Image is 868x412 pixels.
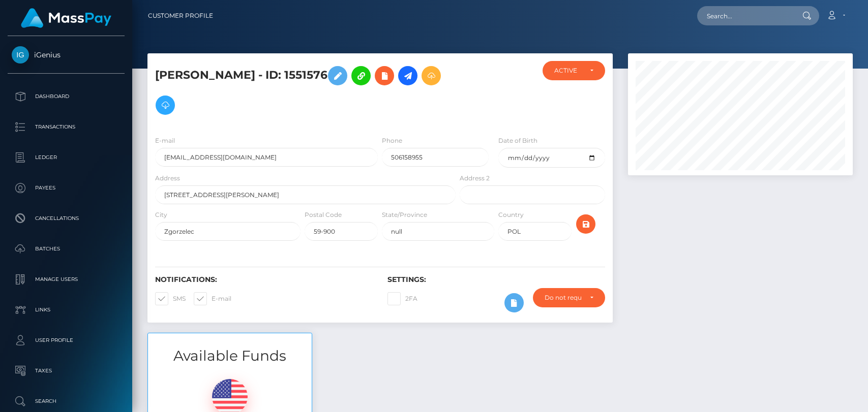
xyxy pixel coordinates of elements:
label: Date of Birth [498,136,537,145]
a: Ledger [8,145,125,170]
p: Taxes [12,363,121,378]
a: Dashboard [8,84,125,109]
a: Transactions [8,114,125,140]
img: MassPay Logo [21,8,111,28]
h5: [PERSON_NAME] - ID: 1551576 [155,61,450,120]
label: SMS [155,292,186,305]
label: Country [498,210,524,219]
label: State/Province [382,210,427,219]
a: Manage Users [8,267,125,292]
a: Customer Profile [148,5,213,26]
label: Postal Code [305,210,342,219]
label: Address [155,174,180,183]
p: Search [12,394,121,409]
p: Manage Users [12,272,121,287]
a: Batches [8,236,125,262]
label: Address 2 [460,174,490,183]
div: Do not require [545,294,581,302]
a: Links [8,297,125,323]
h3: Available Funds [148,346,312,366]
p: Cancellations [12,211,121,226]
span: iGenius [8,50,125,59]
p: Batches [12,241,121,257]
img: iGenius [12,46,29,64]
p: Dashboard [12,89,121,104]
a: Payees [8,175,125,201]
h6: Notifications: [155,275,372,284]
p: Payees [12,180,121,196]
a: Taxes [8,358,125,384]
label: Phone [382,136,402,145]
label: E-mail [194,292,231,305]
p: Ledger [12,150,121,165]
p: Transactions [12,119,121,135]
p: Links [12,302,121,318]
p: User Profile [12,333,121,348]
label: 2FA [387,292,417,305]
label: E-mail [155,136,175,145]
a: Initiate Payout [398,66,417,85]
div: ACTIVE [554,67,581,75]
button: Do not require [533,288,605,307]
button: ACTIVE [543,61,605,80]
a: Cancellations [8,206,125,231]
label: City [155,210,167,219]
a: User Profile [8,328,125,353]
h6: Settings: [387,275,605,284]
input: Search... [697,6,793,25]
